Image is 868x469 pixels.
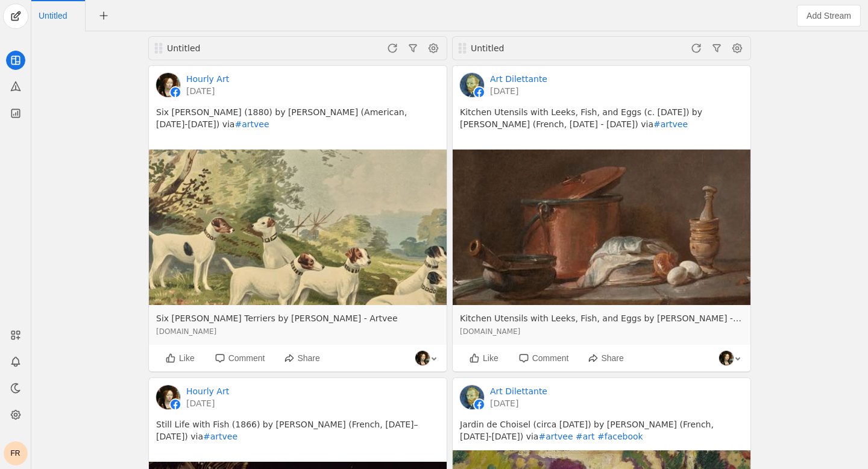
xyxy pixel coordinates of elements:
button: FR [4,441,28,465]
span: Like [179,353,195,363]
button: Like [462,349,505,367]
a: Hourly Art [186,385,229,397]
span: Kitchen Utensils with Leeks, Fish, and Eggs by Jean Siméon Chardin - Artvee [460,312,743,324]
span: Add Stream [807,10,851,22]
img: cache [415,351,430,365]
a: Art Dilettante [490,385,547,397]
span: [DOMAIN_NAME] [460,326,743,338]
div: Untitled [167,42,310,54]
a: [DATE] [490,85,547,97]
span: Comment [532,353,569,363]
pre: Kitchen Utensils with Leeks, Fish, and Eggs (c. [DATE]) by [PERSON_NAME] (French, [DATE] - [DATE]... [460,107,743,142]
a: #artvee [234,119,269,129]
img: cache [453,150,750,306]
div: Untitled [471,42,614,54]
span: Share [297,353,319,363]
pre: Jardin de Choisel (circa [DATE]) by [PERSON_NAME] (French, [DATE]-[DATE]) via [460,419,743,442]
a: Six [PERSON_NAME] Terriers by [PERSON_NAME] - Artvee[DOMAIN_NAME] [149,305,447,345]
img: cache [156,73,180,97]
a: #artvee [538,432,573,441]
a: Hourly Art [186,73,229,85]
img: cache [156,385,180,409]
a: [DATE] [186,85,229,97]
pre: Six [PERSON_NAME] (1880) by [PERSON_NAME] (American, [DATE]-[DATE]) via [156,107,439,142]
button: Share [278,349,325,367]
span: Six Jack Russell Terriers by Alexander Pope Jr. - Artvee [156,312,439,324]
img: cache [149,150,447,306]
button: Like [159,349,201,367]
button: Share [582,349,629,367]
span: [DOMAIN_NAME] [156,326,439,338]
a: #facebook [597,432,643,441]
a: #artvee [653,119,688,129]
img: cache [460,385,484,409]
img: cache [460,73,484,97]
span: Click to edit name [39,11,67,20]
a: [DATE] [186,397,229,409]
a: #artvee [203,432,237,441]
button: Comment [512,349,575,367]
button: Comment [208,349,271,367]
a: Art Dilettante [490,73,547,85]
span: Comment [228,353,265,363]
app-icon-button: New Tab [93,10,115,20]
span: Share [601,353,623,363]
pre: Still Life with Fish (1866) by [PERSON_NAME] (French, [DATE]–[DATE]) via [156,419,439,455]
a: Kitchen Utensils with Leeks, Fish, and Eggs by [PERSON_NAME] - Artvee[DOMAIN_NAME] [453,305,750,345]
a: #art [576,432,595,441]
span: Like [483,353,498,363]
button: Add Stream [797,5,861,27]
a: [DATE] [490,397,547,409]
img: cache [719,351,734,365]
